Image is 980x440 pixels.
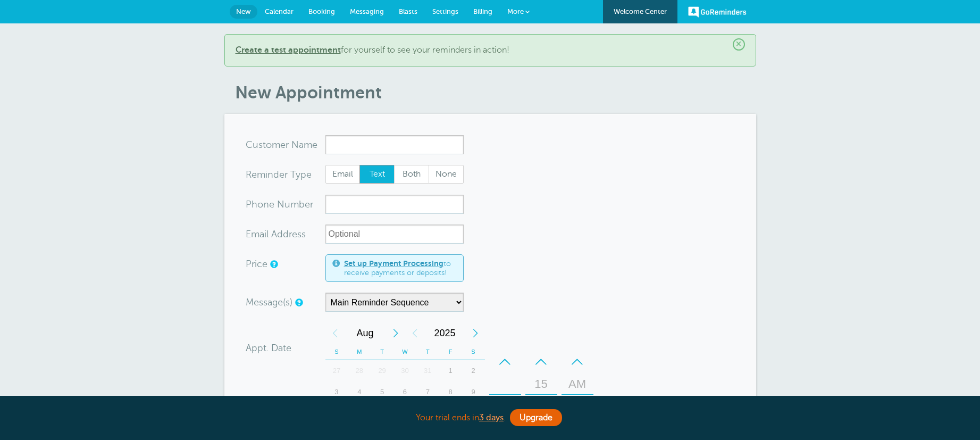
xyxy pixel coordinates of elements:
div: Monday, August 4 [348,381,371,403]
div: 12 [492,395,518,416]
div: Saturday, August 2 [462,360,485,381]
div: 29 [371,360,393,381]
div: Sunday, August 3 [325,381,348,403]
div: 9 [462,381,485,403]
span: Messaging [350,7,384,15]
span: to receive payments or deposits! [344,259,457,278]
div: 28 [348,360,371,381]
span: New [236,7,251,15]
span: August [345,322,386,344]
div: PM [565,395,590,416]
div: 31 [416,360,439,381]
label: Both [394,165,429,184]
label: Appt. Date [246,343,291,353]
div: 30 [393,360,416,381]
span: × [733,38,745,51]
input: Optional [325,225,464,244]
div: Tuesday, July 29 [371,360,393,381]
span: Cus [246,140,263,150]
th: T [371,344,393,360]
div: Next Month [386,322,405,344]
label: Message(s) [246,297,292,307]
span: Email [326,165,360,184]
p: for yourself to see your reminders in action! [236,45,745,55]
th: S [325,344,348,360]
div: Friday, August 1 [439,360,462,381]
div: mber [246,195,325,214]
div: Wednesday, July 30 [393,360,416,381]
a: New [230,5,257,19]
div: Your trial ends in . [224,406,756,429]
div: Monday, July 28 [348,360,371,381]
div: Sunday, July 27 [325,360,348,381]
span: Pho [246,200,263,209]
div: Wednesday, August 6 [393,381,416,403]
span: 2025 [424,322,466,344]
a: Simple templates and custom messages will use the reminder schedule set under Settings > Reminder... [295,299,301,306]
th: M [348,344,371,360]
label: Reminder Type [246,170,312,179]
div: 27 [325,360,348,381]
span: Ema [246,229,264,239]
span: Billing [473,7,492,15]
span: Blasts [399,7,417,15]
span: Booking [308,7,335,15]
div: Tuesday, August 5 [371,381,393,403]
div: Next Year [466,322,485,344]
span: ne Nu [263,200,290,209]
div: AM [565,373,590,395]
div: 1 [439,360,462,381]
a: Set up Payment Processing [344,259,443,268]
div: ame [246,135,325,154]
a: Upgrade [510,409,562,426]
div: 6 [393,381,416,403]
div: 2 [462,360,485,381]
th: T [416,344,439,360]
div: Friday, August 8 [439,381,462,403]
span: Settings [432,7,458,15]
label: Email [325,165,361,184]
a: An optional price for the appointment. If you set a price, you can include a payment link in your... [270,261,277,268]
span: il Add [264,229,289,239]
div: Previous Month [325,322,345,344]
div: Previous Year [405,322,424,344]
div: Thursday, August 7 [416,381,439,403]
div: 30 [529,395,554,416]
a: Create a test appointment [236,45,341,55]
span: Calendar [265,7,294,15]
label: Price [246,259,267,269]
div: Thursday, July 31 [416,360,439,381]
span: tomer N [263,140,299,150]
label: None [429,165,464,184]
div: ress [246,225,325,244]
h1: New Appointment [235,82,756,103]
th: S [462,344,485,360]
div: 7 [416,381,439,403]
a: 3 days [479,413,504,422]
div: 8 [439,381,462,403]
th: F [439,344,462,360]
div: 4 [348,381,371,403]
span: More [507,7,524,15]
div: 3 [325,381,348,403]
div: 15 [529,373,554,395]
div: 5 [371,381,393,403]
label: Text [359,165,395,184]
div: Saturday, August 9 [462,381,485,403]
th: W [393,344,416,360]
